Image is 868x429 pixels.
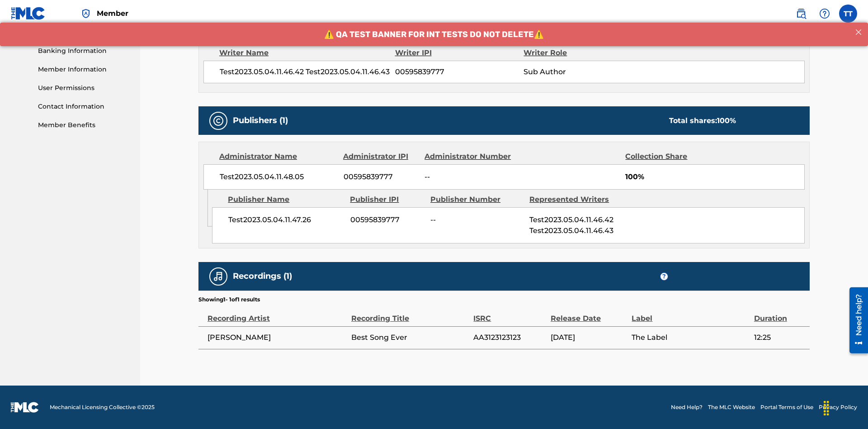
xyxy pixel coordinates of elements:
[38,65,129,74] a: Member Information
[717,116,736,125] span: 100 %
[660,273,668,280] span: ?
[473,332,546,343] span: AA3123123123
[219,48,395,58] div: Writer Name
[208,304,347,324] div: Recording Artist
[324,7,544,17] span: ⚠️ QA TEST BANNER FOR INT TESTS DO NOT DELETE⚠️
[529,215,613,235] span: Test2023.05.04.11.46.42 Test2023.05.04.11.46.43
[796,8,807,19] img: search
[430,214,523,225] span: --
[228,214,344,225] span: Test2023.05.04.11.47.26
[430,194,523,205] div: Publisher Number
[754,332,805,343] span: 12:25
[632,332,749,343] span: The Label
[425,172,518,182] span: --
[395,48,524,58] div: Writer IPI
[350,194,424,205] div: Publisher IPI
[425,151,518,162] div: Administrator Number
[754,304,805,324] div: Duration
[843,284,868,358] iframe: Resource Center
[671,403,703,411] a: Need Help?
[669,115,736,126] div: Total shares:
[80,8,91,19] img: Top Rightsholder
[11,7,46,20] img: MLC Logo
[38,120,129,130] a: Member Benefits
[50,403,155,411] span: Mechanical Licensing Collective © 2025
[839,5,857,23] div: User Menu
[228,194,343,205] div: Publisher Name
[233,271,292,281] h5: Recordings (1)
[823,386,868,429] iframe: Chat Widget
[351,332,469,343] span: Best Song Ever
[220,67,395,77] span: Test2023.05.04.11.46.42 Test2023.05.04.11.46.43
[529,194,622,205] div: Represented Writers
[395,67,524,77] span: 00595839777
[233,115,288,126] h5: Publishers (1)
[625,151,713,162] div: Collection Share
[11,402,39,413] img: logo
[198,296,260,304] p: Showing 1 - 1 of 1 results
[625,172,804,182] span: 100%
[551,332,627,343] span: [DATE]
[524,67,641,77] span: Sub Author
[97,8,128,19] span: Member
[760,403,813,411] a: Portal Terms of Use
[219,151,336,162] div: Administrator Name
[819,8,830,19] img: help
[819,395,834,422] div: Drag
[524,48,641,58] div: Writer Role
[473,304,546,324] div: ISRC
[213,271,224,282] img: Recordings
[351,304,469,324] div: Recording Title
[213,115,224,126] img: Publishers
[38,46,129,56] a: Banking Information
[38,83,129,93] a: User Permissions
[708,403,755,411] a: The MLC Website
[632,304,749,324] div: Label
[38,102,129,111] a: Contact Information
[220,172,337,182] span: Test2023.05.04.11.48.05
[208,332,347,343] span: [PERSON_NAME]
[816,5,834,23] div: Help
[350,214,424,225] span: 00595839777
[551,304,627,324] div: Release Date
[344,172,418,182] span: 00595839777
[792,5,810,23] a: Public Search
[343,151,418,162] div: Administrator IPI
[819,403,857,411] a: Privacy Policy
